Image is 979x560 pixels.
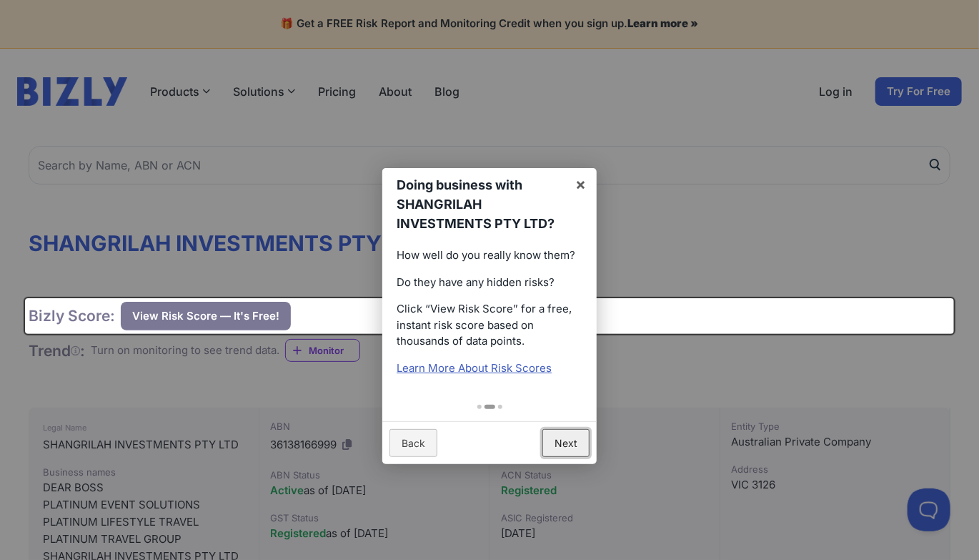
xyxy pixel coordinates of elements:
a: Learn More About Risk Scores [397,361,552,375]
p: How well do you really know them? [397,247,582,264]
p: Do they have any hidden risks? [397,275,582,291]
p: Click “View Risk Score” for a free, instant risk score based on thousands of data points. [397,301,582,350]
a: Back [389,429,437,457]
a: Next [542,429,590,457]
h1: Doing business with SHANGRILAH INVESTMENTS PTY LTD? [397,175,564,233]
a: × [565,168,597,200]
